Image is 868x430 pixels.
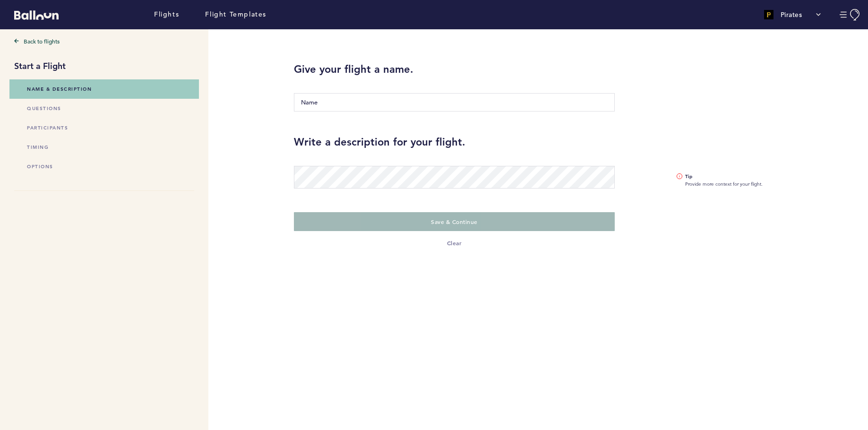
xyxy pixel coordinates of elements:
span: questions [27,105,61,112]
svg: Balloon [14,10,59,20]
button: Pirates [759,5,826,24]
textarea: Description [294,166,615,189]
a: Flight Templates [205,9,266,20]
span: Provide more context for your flight. [685,173,854,188]
a: Flights [154,9,179,20]
span: timing [27,144,49,150]
a: Balloon [7,9,59,19]
input: Name [294,93,615,112]
h2: Give your flight a name. [294,62,615,77]
span: participants [27,125,68,131]
button: Manage Account [840,9,861,21]
span: Save & Continue [431,218,478,225]
span: Clear [447,239,462,247]
p: Pirates [781,10,802,19]
button: Clear [294,238,615,248]
h2: Write a description for your flight. [294,135,854,149]
a: Back to flights [14,36,194,46]
span: Name & Description [27,86,92,92]
h1: Start a Flight [14,60,194,72]
span: options [27,163,53,170]
button: Save & Continue [294,212,615,231]
b: Tip [685,173,854,181]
